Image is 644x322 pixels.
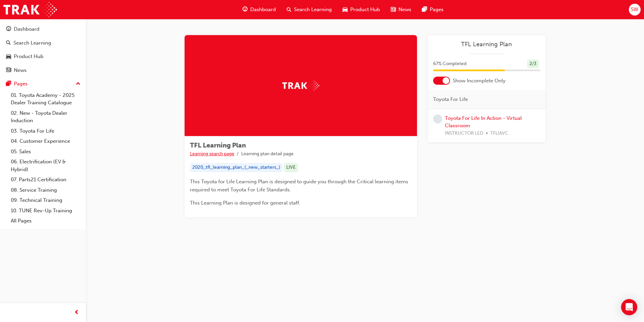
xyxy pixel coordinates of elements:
span: search-icon [287,5,291,14]
div: Search Learning [13,39,51,47]
span: SW [631,6,638,14]
a: News [3,64,83,77]
button: Pages [3,78,83,90]
a: search-iconSearch Learning [281,3,337,17]
span: learningRecordVerb_NONE-icon [433,114,442,124]
span: Pages [430,6,444,14]
span: Search Learning [294,6,332,14]
a: 04. Customer Experience [8,136,83,146]
a: 09. Technical Training [8,195,83,206]
span: This Learning Plan is designed for general staff. [190,200,300,206]
a: 10. TUNE Rev-Up Training [8,206,83,216]
div: Pages [14,80,28,88]
span: Toyota For Life [433,96,468,103]
div: News [14,66,27,74]
span: news-icon [6,68,11,74]
div: 2020_tfl_learning_plan_(_new_starters_) [190,163,283,172]
a: Search Learning [3,37,83,49]
span: pages-icon [422,5,427,14]
a: car-iconProduct Hub [337,3,385,17]
div: 2 / 3 [527,59,539,69]
a: guage-iconDashboard [237,3,281,17]
a: 03. Toyota For Life [8,126,83,136]
div: LIVE [284,163,298,172]
img: Trak [3,2,57,17]
button: SW [629,4,641,16]
span: up-icon [76,80,80,88]
span: TFLIAVC [490,130,508,137]
span: guage-icon [6,26,11,32]
a: All Pages [8,216,83,226]
a: 02. New - Toyota Dealer Induction [8,108,83,126]
a: TFL Learning Plan [433,41,540,48]
span: Product Hub [350,6,380,14]
span: TFL Learning Plan [190,141,246,149]
a: pages-iconPages [417,3,449,17]
button: DashboardSearch LearningProduct HubNews [3,22,83,78]
li: Learning plan detail page [241,150,294,158]
span: This Toyota for Life Learning Plan is designed to guide you through the Critical learning items r... [190,179,410,193]
span: prev-icon [74,308,79,317]
span: News [398,6,411,14]
span: guage-icon [243,5,248,14]
span: pages-icon [6,81,11,87]
a: 07. Parts21 Certification [8,175,83,185]
div: Open Intercom Messenger [621,299,637,315]
img: Trak [282,80,319,91]
span: search-icon [6,40,11,46]
span: 67 % Completed [433,60,466,68]
a: 06. Electrification (EV & Hybrid) [8,157,83,175]
a: Learning search page [190,151,234,157]
a: 05. Sales [8,146,83,157]
a: Toyota For Life In Action - Virtual Classroom [445,115,522,129]
span: news-icon [391,5,396,14]
a: Dashboard [3,23,83,35]
a: Product Hub [3,50,83,63]
span: Show Incomplete Only [453,77,506,85]
div: Product Hub [14,53,43,60]
a: 08. Service Training [8,185,83,195]
span: car-icon [6,54,11,60]
div: Dashboard [14,25,39,33]
a: 01. Toyota Academy - 2025 Dealer Training Catalogue [8,90,83,108]
span: car-icon [343,5,348,14]
span: Dashboard [250,6,276,14]
span: INSTRUCTOR LED [445,130,483,137]
a: news-iconNews [385,3,417,17]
